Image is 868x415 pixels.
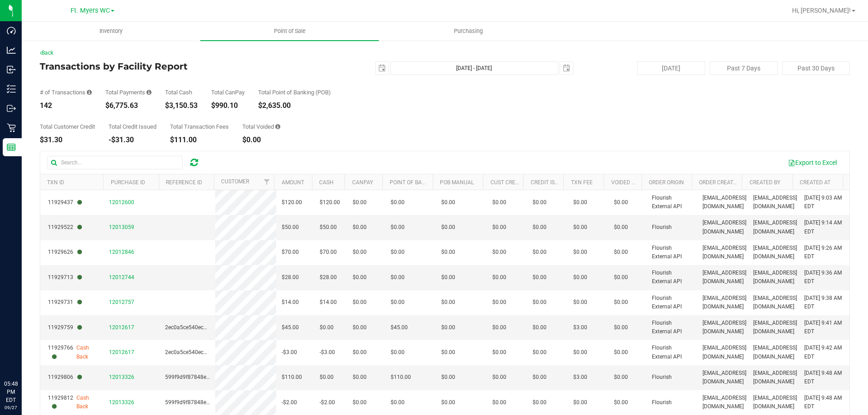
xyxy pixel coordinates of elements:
span: 12012757 [109,299,134,305]
span: [EMAIL_ADDRESS][DOMAIN_NAME] [753,394,797,411]
span: Flourish External API [652,244,692,261]
a: POB Manual [440,179,474,186]
span: $0.00 [492,198,506,207]
div: Total Credit Issued [108,124,156,130]
inline-svg: Inbound [7,65,16,74]
span: $0.00 [441,223,455,232]
span: $0.00 [492,223,506,232]
a: Voided Payment [611,179,656,186]
span: 599f9d9f87848eadec7eefaac0a93655 [165,374,259,380]
span: $0.00 [533,348,547,357]
span: $0.00 [614,323,628,332]
a: Order Origin [649,179,684,186]
span: $0.00 [391,248,405,256]
span: $0.00 [492,323,506,332]
a: Back [40,50,53,56]
span: 12013326 [109,374,134,380]
span: $0.00 [573,223,587,232]
span: $0.00 [320,373,334,382]
a: Point of Sale [200,22,379,41]
span: $0.00 [441,198,455,207]
div: $0.00 [242,136,280,144]
span: $3.00 [573,323,587,332]
span: $0.00 [353,298,367,307]
span: $0.00 [441,298,455,307]
span: $0.00 [614,398,628,407]
span: $0.00 [614,198,628,207]
button: [DATE] [637,61,705,75]
span: $0.00 [573,273,587,282]
div: $3,150.53 [165,102,198,109]
span: [EMAIL_ADDRESS][DOMAIN_NAME] [753,219,797,236]
span: select [376,62,388,75]
div: # of Transactions [40,89,92,95]
span: Purchasing [442,27,495,35]
span: Flourish [652,373,672,382]
span: [EMAIL_ADDRESS][DOMAIN_NAME] [753,294,797,311]
span: select [560,62,573,75]
span: [DATE] 9:38 AM EDT [804,294,844,311]
span: $0.00 [353,398,367,407]
div: $990.10 [211,102,245,109]
span: $0.00 [533,323,547,332]
span: 12012744 [109,274,134,280]
span: $0.00 [533,198,547,207]
a: TXN ID [47,179,64,186]
span: 12013326 [109,399,134,406]
span: $0.00 [391,398,405,407]
input: Search... [47,156,183,169]
span: $120.00 [282,198,302,207]
span: $0.00 [391,298,405,307]
inline-svg: Inventory [7,84,16,93]
div: Total Point of Banking (POB) [258,89,331,95]
i: Sum of all successful, non-voided payment transaction amounts, excluding tips and transaction fees. [146,89,151,95]
span: $70.00 [320,248,337,256]
span: $0.00 [614,373,628,382]
inline-svg: Analytics [7,46,16,55]
span: 2ec0a5ce540ec2ad55575428319e5d68 [165,349,263,355]
span: Point of Sale [262,27,318,35]
span: 11929522 [48,223,82,232]
span: $0.00 [573,298,587,307]
inline-svg: Outbound [7,104,16,113]
span: Hi, [PERSON_NAME]! [792,7,851,14]
span: $0.00 [492,348,506,357]
span: $0.00 [573,248,587,256]
span: $0.00 [533,398,547,407]
span: [EMAIL_ADDRESS][DOMAIN_NAME] [703,269,746,286]
div: Total Payments [105,89,151,95]
iframe: Resource center [9,343,36,370]
span: $0.00 [533,223,547,232]
span: $70.00 [282,248,299,256]
span: [DATE] 9:36 AM EDT [804,269,844,286]
span: $0.00 [391,273,405,282]
span: $0.00 [353,223,367,232]
a: CanPay [352,179,373,186]
a: Purchasing [379,22,557,41]
span: $0.00 [614,273,628,282]
span: 2ec0a5ce540ec2ad55575428319e5d68 [165,324,263,331]
p: 05:48 PM EDT [4,380,18,404]
span: $28.00 [282,273,299,282]
inline-svg: Retail [7,123,16,132]
span: 11929766 [48,344,76,361]
span: $0.00 [353,373,367,382]
span: Flourish External API [652,319,692,336]
span: $0.00 [353,348,367,357]
span: -$3.00 [320,348,335,357]
h4: Transactions by Facility Report [40,61,310,71]
a: Credit Issued [531,179,568,186]
span: $0.00 [492,248,506,256]
span: $50.00 [282,223,299,232]
a: Cash [319,179,334,186]
span: $0.00 [492,273,506,282]
a: Amount [282,179,304,186]
span: 12012846 [109,249,134,255]
div: -$31.30 [108,136,156,144]
div: Total Customer Credit [40,124,95,130]
span: 12012600 [109,199,134,205]
span: [DATE] 9:48 AM EDT [804,369,844,386]
span: 11929812 [48,394,76,411]
span: $0.00 [614,223,628,232]
div: $111.00 [170,136,229,144]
